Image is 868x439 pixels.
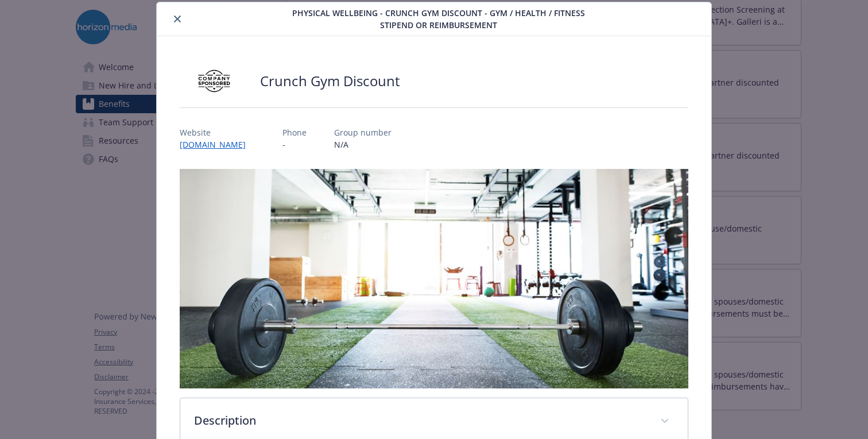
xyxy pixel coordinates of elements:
[170,12,184,26] button: close
[180,139,255,150] a: [DOMAIN_NAME]
[180,126,255,138] p: Website
[194,412,646,429] p: Description
[180,169,688,388] img: banner
[260,71,400,91] h2: Crunch Gym Discount
[282,138,307,151] p: -
[334,138,392,151] p: N/A
[275,7,602,31] span: Physical Wellbeing - Crunch Gym Discount - Gym / Health / Fitness Stipend or reimbursement
[282,126,307,138] p: Phone
[334,126,392,138] p: Group number
[180,64,249,98] img: Company Sponsored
